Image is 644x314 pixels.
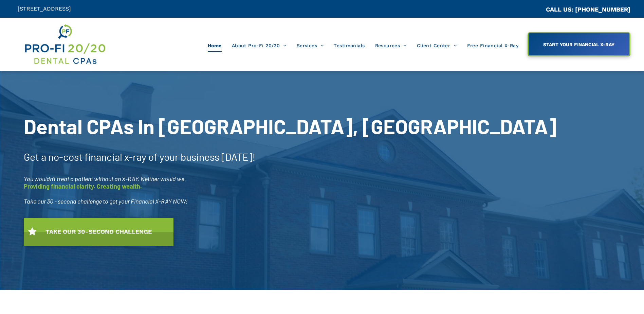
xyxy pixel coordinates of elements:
[148,151,256,163] span: of your business [DATE]!
[24,23,106,66] img: Get Dental CPA Consulting, Bookkeeping, & Bank Loans
[43,225,154,239] span: TAKE OUR 30-SECOND CHALLENGE
[24,182,142,190] span: Providing financial clarity. Creating wealth.
[227,39,292,52] a: About Pro-Fi 20/20
[48,151,146,163] span: no-cost financial x-ray
[528,32,630,56] a: START YOUR FINANCIAL X-RAY
[18,5,71,12] span: [STREET_ADDRESS]
[329,39,370,52] a: Testimonials
[24,197,188,205] span: Take our 30 - second challenge to get your Financial X-RAY NOW!
[203,39,227,52] a: Home
[541,38,617,51] span: START YOUR FINANCIAL X-RAY
[462,39,523,52] a: Free Financial X-Ray
[292,39,329,52] a: Services
[24,218,173,246] a: TAKE OUR 30-SECOND CHALLENGE
[412,39,462,52] a: Client Center
[546,6,630,13] a: CALL US: [PHONE_NUMBER]
[24,175,186,182] span: You wouldn’t treat a patient without an X-RAY. Neither would we.
[370,39,412,52] a: Resources
[24,114,556,138] span: Dental CPAs In [GEOGRAPHIC_DATA], [GEOGRAPHIC_DATA]
[24,151,46,163] span: Get a
[517,6,546,13] span: CA::CALLC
